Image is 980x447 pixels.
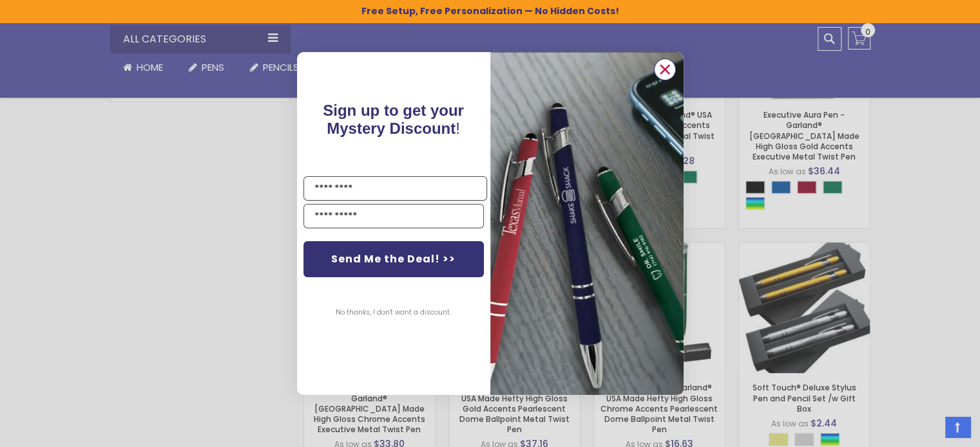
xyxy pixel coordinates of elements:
button: Send Me the Deal! >> [303,241,484,277]
button: No thanks, I don't want a discount. [329,296,457,329]
span: ! [323,102,464,137]
iframe: Google Customer Reviews [874,412,980,447]
span: Sign up to get your Mystery Discount [323,102,464,137]
button: Close dialog [654,59,676,80]
img: pop-up-image [490,52,684,395]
